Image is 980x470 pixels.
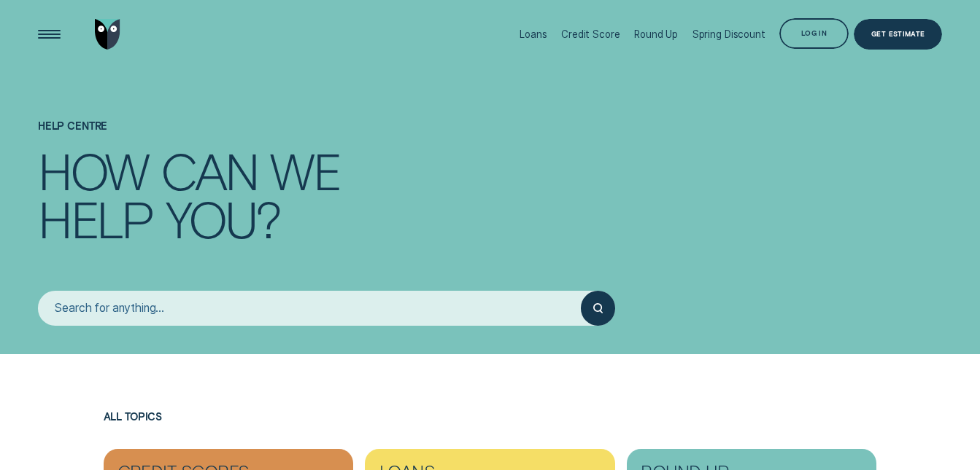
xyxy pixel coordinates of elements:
[561,28,620,40] div: Credit Score
[779,18,848,49] button: Log in
[520,28,547,40] div: Loans
[38,195,153,243] div: help
[38,291,581,325] input: Search for anything...
[854,19,942,50] a: Get Estimate
[166,195,280,243] div: you?
[104,411,877,449] h2: All Topics
[95,19,120,50] img: Wisr
[634,28,678,40] div: Round Up
[38,146,148,195] div: How
[34,19,64,50] button: Open Menu
[38,68,942,146] h1: Help Centre
[161,146,258,195] div: can
[38,146,942,291] h4: How can we help you?
[692,28,765,40] div: Spring Discount
[270,146,340,195] div: we
[581,291,615,325] button: Submit your search query.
